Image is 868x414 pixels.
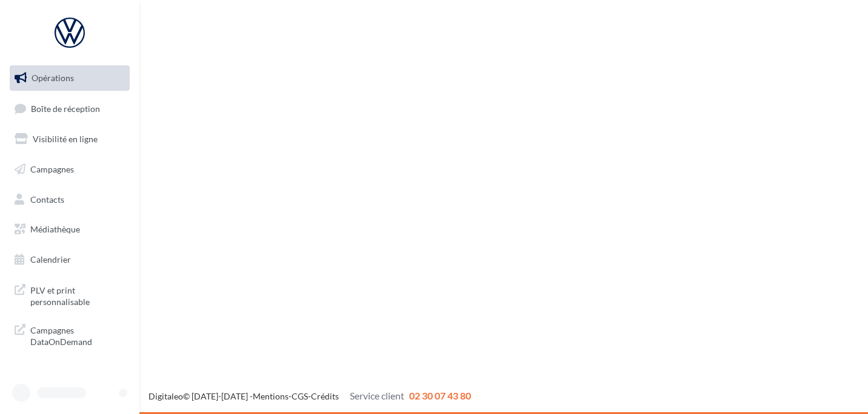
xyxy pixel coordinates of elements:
a: Calendrier [7,247,132,272]
a: Campagnes [7,157,132,182]
span: Opérations [32,73,74,83]
span: 02 30 07 43 80 [409,390,471,401]
span: Service client [350,390,404,401]
a: Visibilité en ligne [7,126,132,152]
a: Médiathèque [7,217,132,242]
a: Contacts [7,187,132,212]
span: Contacts [30,194,64,204]
span: Boîte de réception [31,103,100,113]
a: PLV et print personnalisable [7,277,132,313]
span: © [DATE]-[DATE] - - - [149,391,471,401]
a: Mentions [253,391,289,401]
span: Visibilité en ligne [33,134,98,144]
a: Campagnes DataOnDemand [7,317,132,353]
span: Médiathèque [30,224,80,234]
span: Campagnes DataOnDemand [30,322,125,348]
span: Campagnes [30,164,74,174]
span: PLV et print personnalisable [30,282,125,308]
span: Calendrier [30,254,71,264]
a: Digitaleo [149,391,183,401]
a: Crédits [311,391,339,401]
a: Opérations [7,65,132,91]
a: CGS [292,391,308,401]
a: Boîte de réception [7,96,132,122]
